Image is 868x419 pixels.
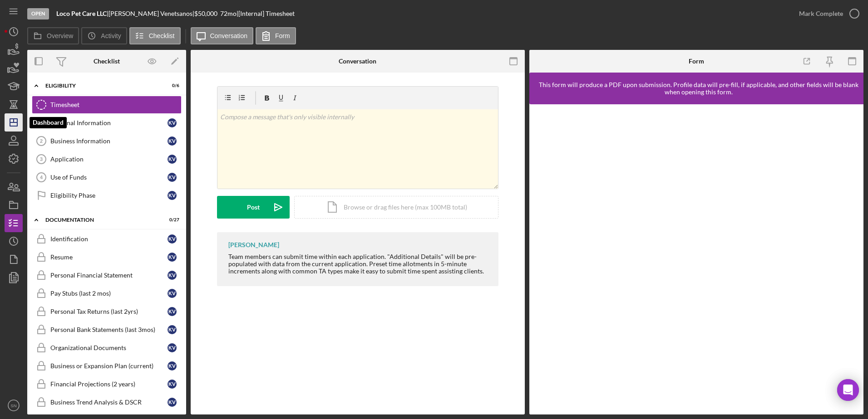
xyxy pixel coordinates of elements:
div: 0 / 27 [163,217,179,223]
iframe: Lenderfit form [538,113,855,405]
div: Checklist [94,58,120,65]
div: Personal Tax Returns (last 2yrs) [50,308,168,315]
button: SN [5,396,23,414]
a: Personal Tax Returns (last 2yrs)KV [32,302,182,321]
label: Overview [47,32,73,39]
b: Loco Pet Care LLC [56,10,107,17]
div: This form will produce a PDF upon submission. Profile data will pre-fill, if applicable, and othe... [534,81,863,96]
button: Post [217,196,290,219]
label: Conversation [210,32,248,39]
label: Checklist [149,32,175,39]
div: Application [50,156,168,163]
div: Documentation [45,217,157,223]
div: Organizational Documents [50,344,168,351]
div: K V [168,118,177,127]
div: Eligibility [45,83,157,88]
a: Pay Stubs (last 2 mos)KV [32,284,182,302]
div: Personal Information [50,119,168,127]
div: Business Information [50,137,168,145]
div: Use of Funds [50,174,168,181]
a: 4Use of FundsKV [32,168,182,186]
a: 2Business InformationKV [32,132,182,150]
a: IdentificationKV [32,230,182,248]
label: Form [275,32,290,39]
div: K V [168,380,177,389]
div: 72 mo [220,10,237,17]
div: K V [168,325,177,334]
div: K V [168,253,177,262]
div: Form [689,58,704,65]
label: Activity [101,32,121,39]
div: K V [168,234,177,244]
a: ResumeKV [32,248,182,266]
a: 3ApplicationKV [32,150,182,168]
div: K V [168,398,177,407]
tspan: 3 [40,156,43,162]
tspan: 2 [40,138,43,144]
div: [PERSON_NAME] [228,241,279,248]
a: Business or Expansion Plan (current)KV [32,357,182,375]
div: K V [168,289,177,298]
button: Conversation [191,27,254,44]
div: Personal Financial Statement [50,272,168,279]
tspan: 4 [40,175,43,180]
div: [PERSON_NAME] Venetsanos | [108,10,194,17]
div: Eligibility Phase [50,192,168,199]
button: Overview [27,27,79,44]
div: Business or Expansion Plan (current) [50,362,168,370]
button: Form [256,27,296,44]
div: Team members can submit time within each application. "Additional Details" will be pre-populated ... [228,253,489,275]
a: Personal Financial StatementKV [32,266,182,284]
a: Organizational DocumentsKV [32,339,182,357]
button: Checklist [129,27,181,44]
div: | [56,10,108,17]
div: K V [168,191,177,200]
span: $50,000 [194,10,217,17]
a: Business Trend Analysis & DSCRKV [32,393,182,411]
div: | [Internal] Timesheet [237,10,295,17]
button: Mark Complete [790,5,863,23]
a: Financial Projections (2 years)KV [32,375,182,393]
div: Open Intercom Messenger [837,379,859,401]
div: Financial Projections (2 years) [50,380,168,388]
div: K V [168,343,177,352]
a: Eligibility PhaseKV [32,186,182,205]
div: Resume [50,253,168,261]
a: Timesheet [32,96,182,114]
div: Business Trend Analysis & DSCR [50,399,168,406]
button: Activity [81,27,127,44]
div: Open [27,8,49,19]
div: Pay Stubs (last 2 mos) [50,290,168,297]
a: Personal Bank Statements (last 3mos)KV [32,321,182,339]
div: Timesheet [50,101,181,108]
div: K V [168,307,177,316]
div: K V [168,271,177,280]
text: SN [10,403,16,408]
div: Identification [50,235,168,243]
div: K V [168,173,177,182]
div: Post [247,196,260,219]
tspan: 1 [40,120,43,126]
div: K V [168,155,177,164]
div: Personal Bank Statements (last 3mos) [50,326,168,333]
div: K V [168,136,177,146]
div: 0 / 6 [163,83,179,88]
a: 1Personal InformationKV [32,114,182,132]
div: K V [168,361,177,370]
div: Mark Complete [799,5,843,23]
div: Conversation [339,58,376,65]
